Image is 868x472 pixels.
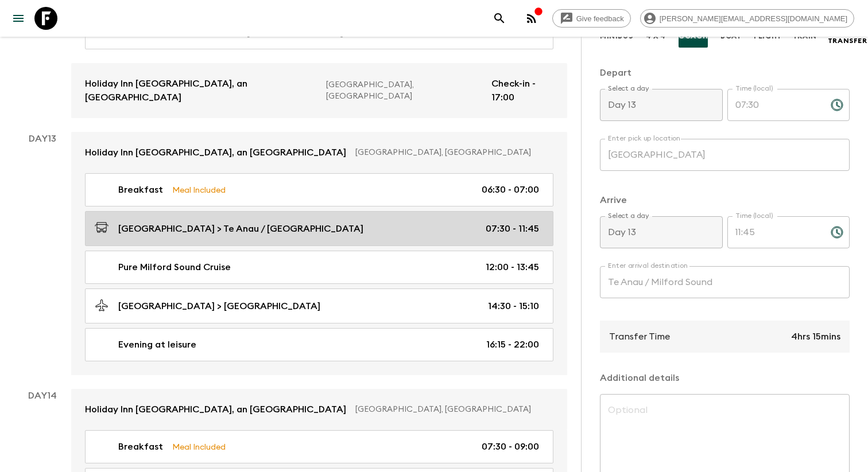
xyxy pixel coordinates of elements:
[608,134,681,143] label: Enter pick up location
[14,132,71,146] p: Day 13
[71,63,567,118] a: Holiday Inn [GEOGRAPHIC_DATA], an [GEOGRAPHIC_DATA][GEOGRAPHIC_DATA], [GEOGRAPHIC_DATA]Check-in -...
[486,338,539,352] p: 16:15 - 22:00
[118,260,231,274] p: Pure Milford Sound Cruise
[600,66,850,80] p: Depart
[727,89,821,121] input: hh:mm
[608,84,649,93] label: Select a day
[85,211,553,246] a: [GEOGRAPHIC_DATA] > Te Anau / [GEOGRAPHIC_DATA]07:30 - 11:45
[118,338,196,352] p: Evening at leisure
[608,211,649,221] label: Select a day
[355,147,544,158] p: [GEOGRAPHIC_DATA], [GEOGRAPHIC_DATA]
[85,173,553,206] a: BreakfastMeal Included06:30 - 07:00
[7,7,30,30] button: menu
[727,216,821,248] input: hh:mm
[488,7,511,30] button: search adventures
[640,9,854,28] div: [PERSON_NAME][EMAIL_ADDRESS][DOMAIN_NAME]
[118,440,163,454] p: Breakfast
[85,77,317,104] p: Holiday Inn [GEOGRAPHIC_DATA], an [GEOGRAPHIC_DATA]
[85,146,346,159] p: Holiday Inn [GEOGRAPHIC_DATA], an [GEOGRAPHIC_DATA]
[118,183,163,197] p: Breakfast
[326,79,482,102] p: [GEOGRAPHIC_DATA], [GEOGRAPHIC_DATA]
[608,261,688,271] label: Enter arrival destination
[486,222,539,236] p: 07:30 - 11:45
[735,84,773,93] label: Time (local)
[85,328,553,361] a: Evening at leisure16:15 - 22:00
[488,299,539,313] p: 14:30 - 15:10
[85,403,346,416] p: Holiday Inn [GEOGRAPHIC_DATA], an [GEOGRAPHIC_DATA]
[791,330,840,344] p: 4hrs 15mins
[600,371,850,385] p: Additional details
[482,183,539,197] p: 06:30 - 07:00
[118,222,363,236] p: [GEOGRAPHIC_DATA] > Te Anau / [GEOGRAPHIC_DATA]
[355,404,544,415] p: [GEOGRAPHIC_DATA], [GEOGRAPHIC_DATA]
[71,389,567,430] a: Holiday Inn [GEOGRAPHIC_DATA], an [GEOGRAPHIC_DATA][GEOGRAPHIC_DATA], [GEOGRAPHIC_DATA]
[600,193,850,207] p: Arrive
[85,251,553,284] a: Pure Milford Sound Cruise12:00 - 13:45
[491,77,553,104] p: Check-in - 17:00
[570,14,630,23] span: Give feedback
[85,288,553,323] a: [GEOGRAPHIC_DATA] > [GEOGRAPHIC_DATA]14:30 - 15:10
[85,430,553,463] a: BreakfastMeal Included07:30 - 09:00
[172,440,226,453] p: Meal Included
[486,260,539,274] p: 12:00 - 13:45
[552,9,631,28] a: Give feedback
[118,299,320,313] p: [GEOGRAPHIC_DATA] > [GEOGRAPHIC_DATA]
[14,389,71,403] p: Day 14
[482,440,539,454] p: 07:30 - 09:00
[71,132,567,173] a: Holiday Inn [GEOGRAPHIC_DATA], an [GEOGRAPHIC_DATA][GEOGRAPHIC_DATA], [GEOGRAPHIC_DATA]
[609,330,670,344] p: Transfer Time
[735,211,773,221] label: Time (local)
[172,184,226,196] p: Meal Included
[653,14,854,23] span: [PERSON_NAME][EMAIL_ADDRESS][DOMAIN_NAME]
